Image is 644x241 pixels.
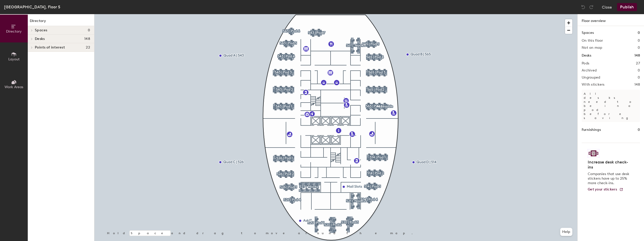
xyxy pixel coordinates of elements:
[582,76,600,80] h2: Ungrouped
[588,160,631,170] h4: Increase desk check-ins
[638,127,640,133] h1: 0
[638,76,640,80] h2: 0
[588,172,631,185] p: Companies that use desk stickers have up to 25% more check-ins.
[86,45,90,50] span: 22
[588,149,599,158] img: Sticker logo
[638,46,640,50] h2: 0
[638,30,640,36] h1: 0
[582,53,591,58] h1: Desks
[589,5,594,10] img: Redo
[84,37,90,41] span: 148
[617,3,637,11] button: Publish
[582,90,640,122] p: All desks need to be in a pod before saving
[636,61,640,65] h2: 27
[4,4,60,10] div: [GEOGRAPHIC_DATA], Floor 5
[582,39,603,43] h2: On this floor
[638,39,640,43] h2: 0
[582,61,589,65] h2: Pods
[28,18,94,26] h1: Directory
[588,187,617,191] span: Get your stickers
[634,83,640,87] h2: 148
[582,46,602,50] h2: Not on map
[602,3,612,11] button: Close
[634,53,640,58] h1: 148
[582,30,594,36] h1: Spaces
[35,45,65,50] span: Points of interest
[6,29,22,34] span: Directory
[578,14,644,26] h1: Floor overview
[582,127,601,133] h1: Furnishings
[8,57,20,61] span: Layout
[35,28,47,32] span: Spaces
[582,68,597,73] h2: Archived
[35,37,45,41] span: Desks
[638,68,640,73] h2: 0
[5,85,23,89] span: Work Areas
[581,5,586,10] img: Undo
[560,228,572,236] button: Help
[88,28,90,32] span: 0
[588,187,623,192] a: Get your stickers
[582,83,605,87] h2: With stickers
